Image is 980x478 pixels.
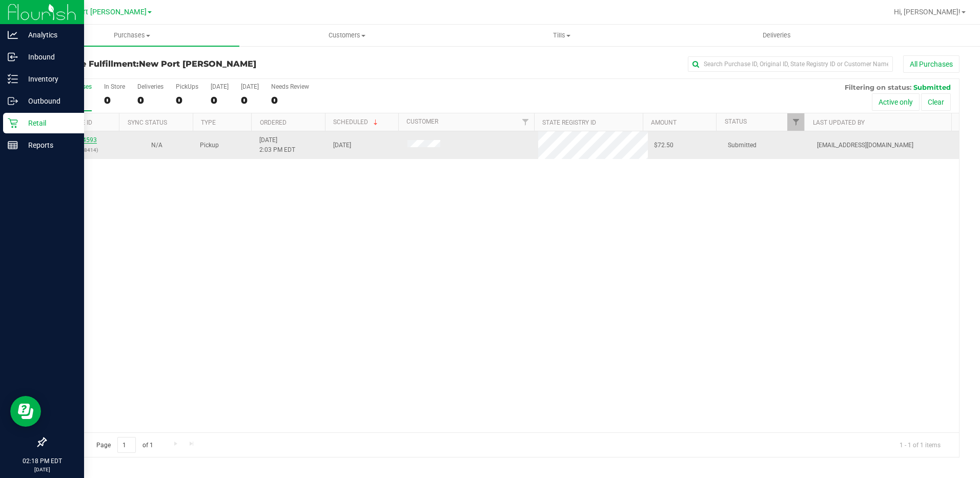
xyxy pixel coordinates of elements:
[18,117,79,129] p: Retail
[8,96,18,106] inline-svg: Outbound
[817,141,913,150] span: [EMAIL_ADDRESS][DOMAIN_NAME]
[25,25,239,46] a: Purchases
[18,29,79,41] p: Analytics
[787,113,804,131] a: Filter
[8,30,18,40] inline-svg: Analytics
[241,94,259,106] div: 0
[749,31,805,40] span: Deliveries
[654,141,673,150] span: $72.50
[57,8,147,16] span: New Port [PERSON_NAME]
[651,119,677,126] a: Amount
[455,31,669,40] span: Tills
[271,94,309,106] div: 0
[517,113,534,131] a: Filter
[542,119,596,126] a: State Registry ID
[891,437,949,452] span: 1 - 1 of 1 items
[239,25,454,46] a: Customers
[18,95,79,107] p: Outbound
[921,93,951,111] button: Clear
[88,437,161,453] span: Page of 1
[45,59,350,69] h3: Purchase Fulfillment:
[813,119,865,126] a: Last Updated By
[117,437,136,453] input: 1
[201,119,216,126] a: Type
[176,83,198,90] div: PickUps
[151,141,162,150] button: N/A
[333,118,380,126] a: Scheduled
[8,52,18,62] inline-svg: Inbound
[240,31,454,40] span: Customers
[259,135,295,155] span: [DATE] 2:03 PM EDT
[271,83,309,90] div: Needs Review
[728,141,757,150] span: Submitted
[137,83,164,90] div: Deliveries
[8,140,18,150] inline-svg: Reports
[176,94,198,106] div: 0
[137,94,164,106] div: 0
[894,8,961,16] span: Hi, [PERSON_NAME]!
[8,118,18,128] inline-svg: Retail
[104,94,125,106] div: 0
[18,51,79,63] p: Inbound
[18,139,79,151] p: Reports
[5,466,79,473] p: [DATE]
[5,456,79,466] p: 02:18 PM EDT
[104,83,125,90] div: In Store
[25,31,239,40] span: Purchases
[10,396,41,427] iframe: Resource center
[211,83,229,90] div: [DATE]
[200,141,219,150] span: Pickup
[260,119,287,126] a: Ordered
[139,59,256,69] span: New Port [PERSON_NAME]
[455,25,669,46] a: Tills
[333,141,351,150] span: [DATE]
[151,142,162,149] span: Not Applicable
[872,93,920,111] button: Active only
[8,74,18,84] inline-svg: Inventory
[18,73,79,85] p: Inventory
[128,119,167,126] a: Sync Status
[913,83,951,91] span: Submitted
[241,83,259,90] div: [DATE]
[903,55,959,73] button: All Purchases
[211,94,229,106] div: 0
[688,56,893,72] input: Search Purchase ID, Original ID, State Registry ID or Customer Name...
[725,118,747,125] a: Status
[669,25,884,46] a: Deliveries
[406,118,438,125] a: Customer
[845,83,911,91] span: Filtering on status:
